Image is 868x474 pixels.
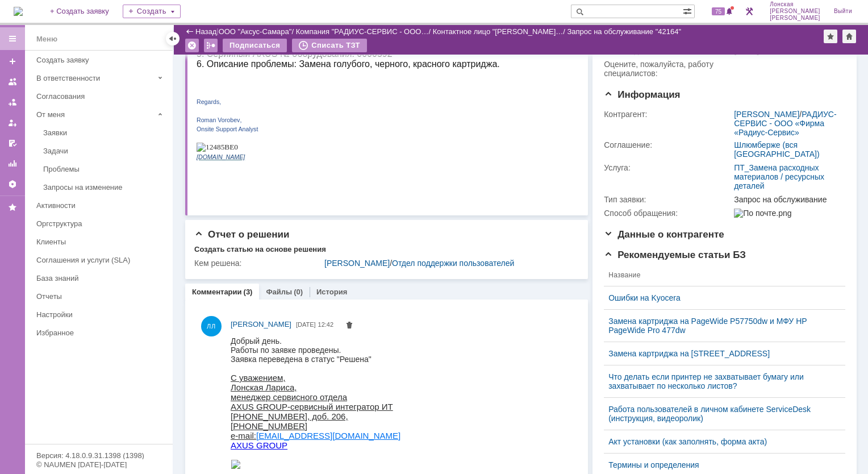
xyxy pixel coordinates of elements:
div: Создать [123,5,181,18]
span: 12:42 [318,321,334,328]
a: Настройки [32,306,170,323]
div: База знаний [36,274,166,282]
a: Замена картриджа на [STREET_ADDRESS] [608,349,832,358]
div: Oцените, пожалуйста, работу специалистов: [604,60,732,78]
div: Создать заявку [36,56,166,64]
span: Расширенный поиск [683,5,694,16]
div: Услуга: [604,163,732,172]
span: [PERSON_NAME] [770,15,820,22]
a: Комментарии [192,288,242,296]
div: Меню [36,32,57,46]
div: Избранное [36,329,153,337]
div: | [216,27,218,35]
span: Vorobev [21,119,43,126]
div: Работа с массовостью [204,39,218,52]
span: 75 [712,7,725,15]
a: Контактное лицо "[PERSON_NAME]… [433,27,564,36]
span: Данные о контрагенте [604,229,724,240]
a: Проблемы [39,160,170,178]
div: (3) [244,288,253,296]
a: Шлюмберже (вся [GEOGRAPHIC_DATA]) [734,140,819,159]
div: (0) [294,288,303,296]
span: Удалить [345,322,354,331]
span: [DATE] [296,321,316,328]
div: Клиенты [36,238,166,246]
span: Отчет о решении [194,229,289,240]
span: Лонская [770,1,820,8]
div: Запрос на обслуживание "42164" [567,27,682,36]
a: Создать заявку [32,51,170,69]
a: Термины и определения [608,460,832,469]
a: [EMAIL_ADDRESS][DOMAIN_NAME] [26,94,170,104]
a: Отчеты [3,155,22,173]
div: Версия: 4.18.0.9.31.1398 (1398) [36,452,161,459]
div: Кем решена: [194,259,322,268]
a: Работа пользователей в личном кабинете ServiceDesk (инструкция, видеоролик) [608,405,832,423]
div: Соглашения и услуги (SLA) [36,256,166,264]
div: От меня [36,110,153,119]
a: Что делать если принтер не захватывает бумагу или захватывает по несколько листов? [608,372,832,390]
div: Добавить в избранное [824,30,837,43]
a: [PERSON_NAME] [324,259,390,268]
a: ПТ_Замена расходных материалов / ресурсных деталей [734,163,824,190]
a: [EMAIL_ADDRESS][DOMAIN_NAME] [26,85,170,95]
a: Файлы [266,288,292,296]
span: [PERSON_NAME] [231,320,291,329]
a: [PERSON_NAME] [734,110,799,119]
div: Проблемы [43,165,166,173]
a: Заявки в моей ответственности [3,93,22,111]
a: РАДИУС-СЕРВИС - ООО «Фирма «Радиус-Сервис» [734,110,836,137]
a: Активности [32,197,170,214]
a: Создать заявку [3,52,22,70]
div: Заявки [43,128,166,137]
a: Задачи [39,142,170,160]
a: Перейти на домашнюю страницу [14,7,23,16]
a: Запросы на изменение [39,178,170,196]
div: Соглашение: [604,140,732,149]
div: Согласования [36,92,166,101]
div: / [324,259,573,268]
div: Настройки [36,310,166,319]
a: [PERSON_NAME] [231,319,291,330]
a: Оргструктура [32,215,170,232]
div: Задачи [43,147,166,155]
a: Согласования [32,88,170,105]
a: Заявки на командах [3,73,22,91]
a: Ошибки на Kyocera [608,293,832,302]
div: / [433,27,567,36]
a: Соглашения и услуги (SLA) [32,251,170,269]
div: Запросы на изменение [43,183,166,192]
img: По почте.png [734,209,791,218]
div: © NAUMEN [DATE]-[DATE] [36,461,161,468]
span: [PERSON_NAME] [770,8,820,15]
span: , [43,119,45,126]
div: / [219,27,296,36]
a: Компания "РАДИУС-СЕРВИС - ООО… [296,27,429,36]
a: Настройки [3,175,22,193]
a: Мои согласования [3,134,22,152]
a: Заявки [39,124,170,142]
a: Замена картриджа на PageWide P57750dw и МФУ HP PageWide Pro 477dw [608,317,832,335]
div: Отчеты [36,292,166,301]
th: Название [604,264,836,286]
div: Удалить [185,39,199,52]
a: ООО "Аксус-Самара" [219,27,292,36]
a: Акт установки (как заполнять, форма акта) [608,437,832,446]
a: История [316,288,347,296]
span: зафиксировали Ваше обращение, заявка взята в работу. [12,9,224,18]
div: Оргструктура [36,219,166,228]
div: Способ обращения: [604,209,732,218]
div: / [734,110,841,137]
div: Запрос на обслуживание [734,195,841,204]
div: Сделать домашней страницей [842,30,856,43]
a: База знаний [32,269,170,287]
div: Активности [36,201,166,210]
a: Перейти в интерфейс администратора [742,5,756,18]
